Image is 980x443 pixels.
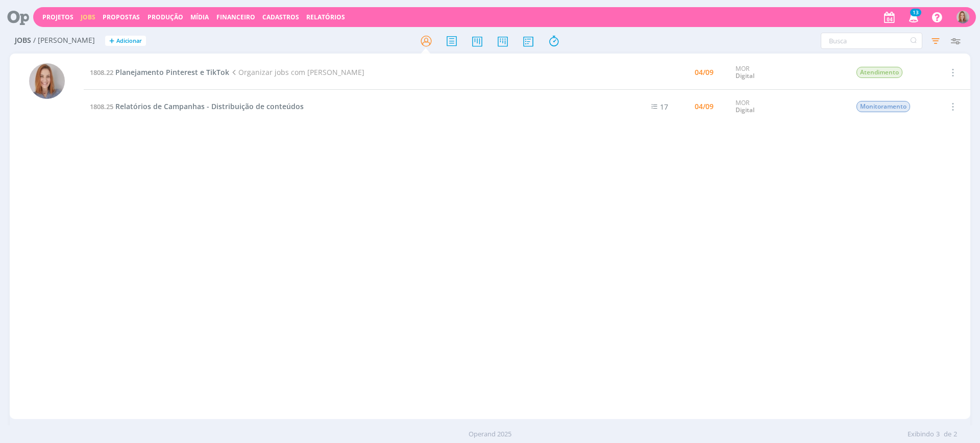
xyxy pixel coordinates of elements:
a: Projetos [42,13,73,21]
span: + [109,36,114,46]
button: +Adicionar [105,36,146,46]
div: 04/09 [695,69,714,76]
a: Financeiro [216,13,255,21]
a: Jobs [81,13,95,21]
span: 2 [953,429,957,439]
span: Propostas [103,13,140,21]
a: Produção [148,13,183,21]
button: Mídia [187,13,212,21]
span: de [944,429,951,439]
span: Adicionar [116,38,142,44]
button: Produção [144,13,186,21]
button: Cadastros [259,13,302,21]
div: 04/09 [695,103,714,110]
span: 3 [936,429,940,439]
span: 1808.22 [90,68,113,77]
button: A [956,8,970,26]
span: Monitoramento [856,101,910,112]
span: Cadastros [262,13,299,21]
span: / [PERSON_NAME] [33,36,95,45]
a: Mídia [190,13,209,21]
span: Planejamento Pinterest e TikTok [115,67,229,77]
img: A [957,11,969,23]
a: Relatórios [306,13,345,21]
span: 17 [660,102,668,112]
span: Relatórios de Campanhas - Distribuição de conteúdos [115,101,304,111]
button: Jobs [78,13,99,21]
img: A [29,63,65,99]
span: Exibindo [908,429,934,439]
input: Busca [821,33,922,49]
span: Atendimento [856,67,902,78]
div: MOR [736,65,841,80]
button: Relatórios [303,13,348,21]
button: Projetos [39,13,77,21]
button: Propostas [100,13,143,21]
button: 13 [902,8,923,27]
a: 1808.25Relatórios de Campanhas - Distribuição de conteúdos [90,101,304,111]
span: Organizar jobs com [PERSON_NAME] [229,67,364,77]
span: Jobs [15,36,31,45]
a: Digital [736,71,754,80]
div: MOR [736,99,841,114]
a: 1808.22Planejamento Pinterest e TikTok [90,67,229,77]
span: 1808.25 [90,102,113,111]
a: Digital [736,106,754,114]
span: 13 [910,9,921,16]
button: Financeiro [213,13,258,21]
